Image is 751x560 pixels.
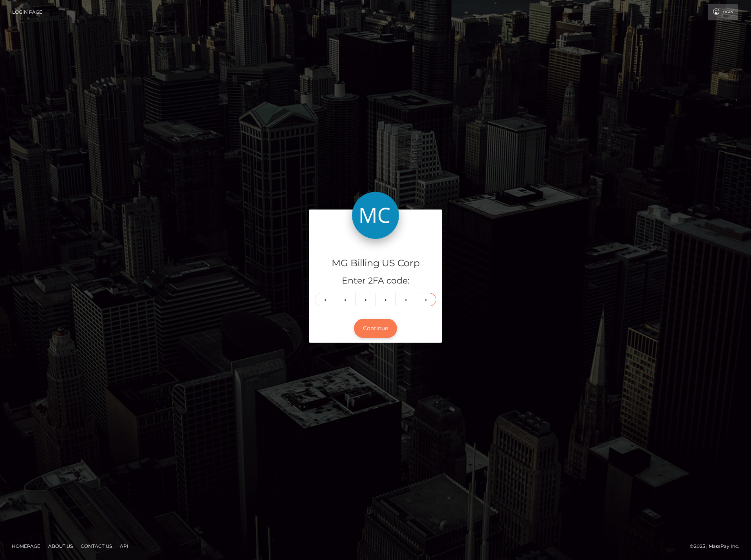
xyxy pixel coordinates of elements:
[354,319,397,338] button: Continue
[690,542,745,551] div: © 2025 , MassPay Inc.
[117,540,132,552] a: API
[12,4,42,20] a: Login Page
[315,275,436,287] h5: Enter 2FA code:
[352,192,399,239] img: MG Billing US Corp
[78,540,115,552] a: Contact Us
[315,257,436,270] h4: MG Billing US Corp
[45,540,76,552] a: About Us
[708,4,738,20] a: Login
[9,540,43,552] a: Homepage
